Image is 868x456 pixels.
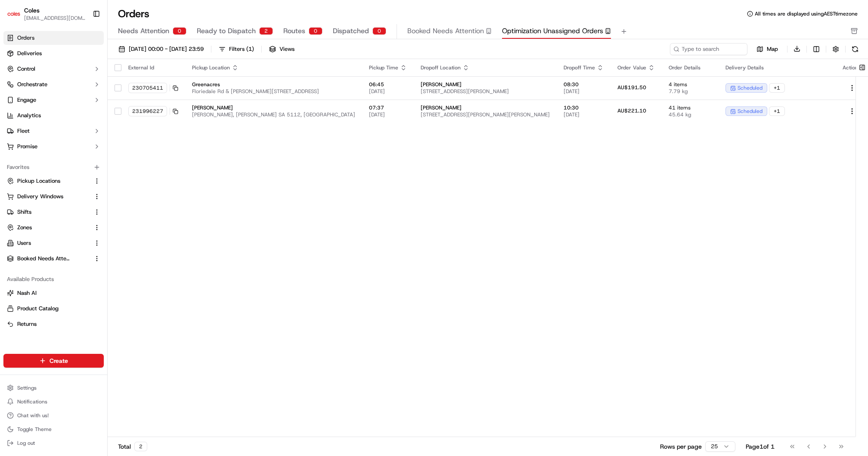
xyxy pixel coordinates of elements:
button: [DATE] 00:00 - [DATE] 23:59 [115,43,208,55]
span: [DATE] 00:00 - [DATE] 23:59 [129,45,204,53]
span: Log out [17,440,35,447]
span: Needs Attention [118,26,169,36]
span: Settings [17,384,37,391]
img: 1736555255976-a54dd68f-1ca7-489b-9aae-adbdc363a1c4 [9,82,24,98]
a: Deliveries [3,47,104,60]
div: 0 [372,27,386,35]
a: 💻API Documentation [69,122,142,137]
span: [DATE] [564,111,604,118]
span: Returns [17,320,37,328]
button: Map [751,44,784,54]
span: 41 items [669,104,712,111]
span: [DATE] [369,111,407,118]
button: Chat with us! [3,409,104,422]
span: Pylon [86,146,104,153]
span: Pickup Locations [17,177,60,185]
p: Rows per page [660,442,702,451]
span: 10:30 [564,104,604,111]
span: [PERSON_NAME] [192,104,355,111]
span: Orders [17,34,34,42]
span: Greenacres [192,81,355,88]
span: Booked Needs Attention [17,255,71,262]
button: Engage [3,93,104,107]
div: Start new chat [29,82,141,91]
div: Dropoff Location [421,64,550,71]
p: Welcome 👋 [9,34,157,48]
div: Total [118,442,147,451]
button: Coles [24,6,40,15]
span: Analytics [17,112,41,119]
div: Actions [843,64,862,71]
button: Control [3,62,104,76]
button: Product Catalog [3,302,104,315]
span: 45.64 kg [669,111,712,118]
a: Users [7,239,90,247]
div: Page 1 of 1 [746,442,775,451]
span: Delivery Windows [17,193,63,200]
span: 4 items [669,81,712,88]
span: 08:30 [564,81,604,88]
div: 0 [173,27,186,35]
span: Orchestrate [17,81,47,88]
span: Floriedale Rd & [PERSON_NAME][STREET_ADDRESS] [192,88,355,95]
span: 07:37 [369,104,407,111]
div: Filters [229,45,254,53]
span: All times are displayed using AEST timezone [755,10,858,17]
div: + 1 [769,83,785,93]
a: Nash AI [7,289,100,297]
div: 0 [309,27,322,35]
a: Product Catalog [7,305,100,312]
div: Order Details [669,64,712,71]
span: Map [767,45,778,53]
span: Control [17,65,35,73]
button: Orchestrate [3,78,104,91]
button: Start new chat [146,85,157,95]
span: [DATE] [564,88,604,95]
img: Nash [9,9,26,26]
div: 2 [259,27,273,35]
span: [PERSON_NAME] [421,104,550,111]
span: Routes [283,26,305,36]
button: Zones [3,221,104,234]
span: Shifts [17,208,31,216]
span: AU$191.50 [617,84,646,91]
div: 📗 [9,126,15,133]
span: Users [17,239,31,247]
button: Settings [3,382,104,394]
button: Create [3,354,104,368]
div: We're available if you need us! [29,91,109,98]
input: Type to search [670,43,747,55]
input: Got a question? Start typing here... [22,56,155,65]
a: Booked Needs Attention [7,255,90,262]
span: Engage [17,96,36,104]
button: Notifications [3,396,104,408]
button: [EMAIL_ADDRESS][DOMAIN_NAME] [24,15,86,22]
a: 📗Knowledge Base [5,122,69,137]
button: Promise [3,140,104,153]
span: AU$221.10 [617,107,646,114]
div: Dropoff Time [564,64,604,71]
span: Knowledge Base [17,125,66,134]
div: 2 [134,442,147,451]
span: Product Catalog [17,305,59,312]
a: Zones [7,224,90,231]
button: Pickup Locations [3,174,104,188]
a: Analytics [3,109,104,122]
div: Pickup Location [192,64,355,71]
button: Users [3,236,104,250]
span: Ready to Dispatch [197,26,256,36]
button: Nash AI [3,286,104,300]
span: Fleet [17,127,30,135]
button: Shifts [3,205,104,219]
span: 7.79 kg [669,88,712,95]
span: Notifications [17,398,47,405]
span: 230705411 [132,84,163,91]
span: 06:45 [369,81,407,88]
span: Toggle Theme [17,426,52,433]
a: Shifts [7,208,90,216]
span: Nash AI [17,289,37,297]
button: Fleet [3,124,104,138]
button: ColesColes[EMAIL_ADDRESS][DOMAIN_NAME] [3,3,89,24]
